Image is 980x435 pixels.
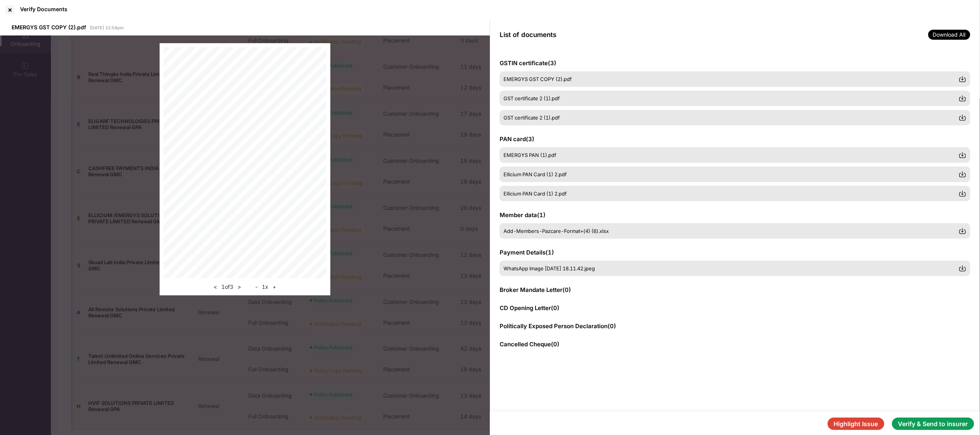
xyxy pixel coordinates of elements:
[892,418,974,430] button: Verify & Send to insurer
[959,190,967,197] img: svg+xml;base64,PHN2ZyBpZD0iRG93bmxvYWQtMzJ4MzIiIHhtbG5zPSJodHRwOi8vd3d3LnczLm9yZy8yMDAwL3N2ZyIgd2...
[959,265,967,272] img: svg+xml;base64,PHN2ZyBpZD0iRG93bmxvYWQtMzJ4MzIiIHhtbG5zPSJodHRwOi8vd3d3LnczLm9yZy8yMDAwL3N2ZyIgd2...
[500,249,554,256] span: Payment Details ( 1 )
[500,59,556,67] span: GSTIN certificate ( 3 )
[959,151,967,159] img: svg+xml;base64,PHN2ZyBpZD0iRG93bmxvYWQtMzJ4MzIiIHhtbG5zPSJodHRwOi8vd3d3LnczLm9yZy8yMDAwL3N2ZyIgd2...
[500,286,571,293] span: Broker Mandate Letter ( 0 )
[500,304,559,312] span: CD Opening Letter ( 0 )
[503,95,560,101] span: GST certificate 2 (1).pdf
[271,282,279,292] button: +
[959,170,967,178] img: svg+xml;base64,PHN2ZyBpZD0iRG93bmxvYWQtMzJ4MzIiIHhtbG5zPSJodHRwOi8vd3d3LnczLm9yZy8yMDAwL3N2ZyIgd2...
[503,76,572,82] span: EMERGYS GST COPY (2).pdf
[500,322,616,330] span: Politically Exposed Person Declaration ( 0 )
[959,114,967,121] img: svg+xml;base64,PHN2ZyBpZD0iRG93bmxvYWQtMzJ4MzIiIHhtbG5zPSJodHRwOi8vd3d3LnczLm9yZy8yMDAwL3N2ZyIgd2...
[500,211,546,219] span: Member data ( 1 )
[236,282,244,292] button: >
[503,265,595,271] span: WhatsApp Image [DATE] 18.11.42.jpeg
[212,282,244,292] div: 1 of 3
[500,135,534,143] span: PAN card ( 3 )
[500,31,556,39] span: List of documents
[212,282,220,292] button: <
[959,94,967,102] img: svg+xml;base64,PHN2ZyBpZD0iRG93bmxvYWQtMzJ4MzIiIHhtbG5zPSJodHRwOi8vd3d3LnczLm9yZy8yMDAwL3N2ZyIgd2...
[253,282,279,292] div: 1 x
[959,75,967,83] img: svg+xml;base64,PHN2ZyBpZD0iRG93bmxvYWQtMzJ4MzIiIHhtbG5zPSJodHRwOi8vd3d3LnczLm9yZy8yMDAwL3N2ZyIgd2...
[503,228,609,234] span: Add-Members-Pazcare-Format+(4) (6).xlsx
[503,152,556,158] span: EMERGYS PAN (1).pdf
[928,30,970,40] span: Download All
[959,227,967,235] img: svg+xml;base64,PHN2ZyBpZD0iRG93bmxvYWQtMzJ4MzIiIHhtbG5zPSJodHRwOi8vd3d3LnczLm9yZy8yMDAwL3N2ZyIgd2...
[253,282,260,292] button: -
[503,171,567,177] span: Ellicium PAN Card (1) 2.pdf
[500,341,559,348] span: Cancelled Cheque ( 0 )
[90,25,124,30] span: [DATE] 12:54pm
[12,24,86,30] span: EMERGYS GST COPY (2).pdf
[503,191,567,197] span: Ellicium PAN Card (1) 2.pdf
[828,418,884,430] button: Highlight Issue
[20,6,67,12] div: Verify Documents
[503,115,560,121] span: GST certificate 2 (1).pdf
